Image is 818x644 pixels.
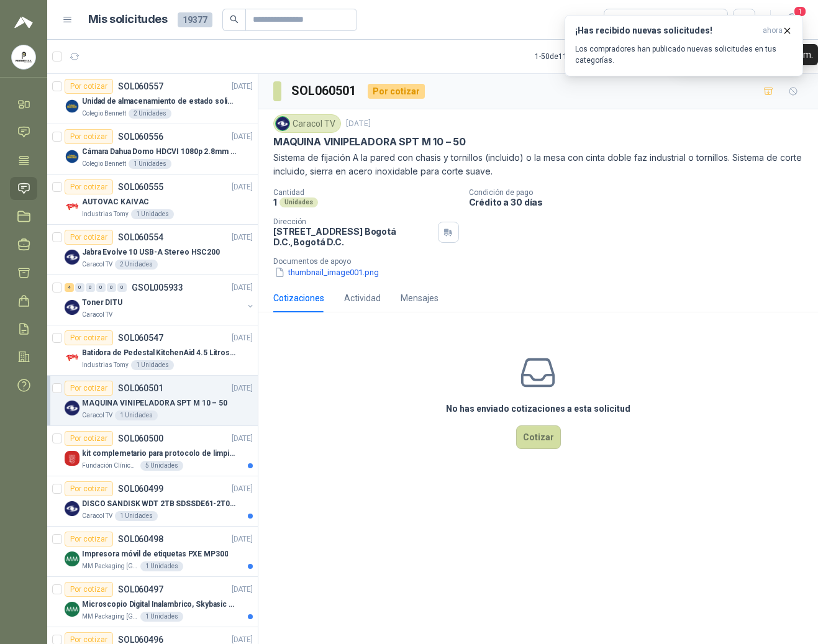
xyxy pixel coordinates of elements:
div: 0 [96,283,106,292]
p: Toner DITU [82,297,122,309]
p: Microscopio Digital Inalambrico, Skybasic 50x-1000x, Ampliac [82,599,237,610]
img: Logo peakr [14,15,33,30]
div: 1 Unidades [115,410,158,420]
a: Por cotizarSOL060557[DATE] Company LogoUnidad de almacenamiento de estado solido Marca SK hynix [... [47,74,258,124]
div: Por cotizar [65,79,113,94]
img: Company Logo [65,250,80,265]
p: [DATE] [232,332,253,344]
p: Colegio Bennett [82,109,126,119]
p: [DATE] [346,118,371,130]
p: Caracol TV [82,260,112,270]
div: 2 Unidades [115,260,158,270]
p: [DATE] [232,383,253,394]
h1: Mis solicitudes [88,11,168,29]
p: Cámara Dahua Domo HDCVI 1080p 2.8mm IP67 Led IR 30m mts nocturnos [82,146,237,158]
a: 4 0 0 0 0 0 GSOL005933[DATE] Company LogoToner DITUCaracol TV [65,280,255,320]
p: GSOL005933 [132,283,183,292]
p: Industrias Tomy [82,209,129,219]
a: Por cotizarSOL060554[DATE] Company LogoJabra Evolve 10 USB-A Stereo HSC200Caracol TV2 Unidades [47,225,258,275]
div: Por cotizar [65,381,113,396]
span: ahora [763,25,783,36]
img: Company Logo [65,401,80,415]
img: Company Logo [65,149,80,164]
div: 4 [65,283,74,292]
p: AUTOVAC KAIVAC [82,196,149,208]
button: Cotizar [516,425,561,449]
button: ¡Has recibido nuevas solicitudes!ahora Los compradores han publicado nuevas solicitudes en tus ca... [565,15,803,76]
p: Documentos de apoyo [273,257,813,266]
img: Company Logo [65,501,80,516]
p: Sistema de fijación A la pared con chasis y tornillos (incluido) o la mesa con cinta doble faz in... [273,151,803,178]
p: SOL060500 [118,434,163,443]
p: Jabra Evolve 10 USB-A Stereo HSC200 [82,247,220,258]
div: 1 Unidades [140,561,183,571]
span: 1 [793,6,807,17]
p: [DATE] [232,533,253,545]
h3: No has enviado cotizaciones a esta solicitud [446,402,630,415]
p: SOL060556 [118,132,163,141]
p: Caracol TV [82,310,112,320]
a: Por cotizarSOL060501[DATE] Company LogoMAQUINA VINIPELADORA SPT M 10 – 50Caracol TV1 Unidades [47,376,258,426]
div: Por cotizar [65,230,113,245]
button: thumbnail_image001.png [273,266,380,279]
img: Company Logo [65,300,80,315]
p: Cantidad [273,188,459,197]
p: SOL060547 [118,333,163,342]
p: SOL060498 [118,535,163,543]
p: MM Packaging [GEOGRAPHIC_DATA] [82,561,138,571]
p: Dirección [273,217,433,226]
div: 2 Unidades [129,109,171,119]
p: MM Packaging [GEOGRAPHIC_DATA] [82,612,138,622]
div: 1 Unidades [115,511,158,521]
h3: ¡Has recibido nuevas solicitudes! [575,25,758,36]
div: 1 Unidades [131,209,174,219]
p: Colegio Bennett [82,159,126,169]
p: MAQUINA VINIPELADORA SPT M 10 – 50 [273,135,466,148]
p: [DATE] [232,483,253,495]
p: [STREET_ADDRESS] Bogotá D.C. , Bogotá D.C. [273,226,433,247]
div: 1 - 50 de 11729 [535,47,620,66]
div: Por cotizar [65,179,113,194]
div: Caracol TV [273,114,341,133]
p: SOL060555 [118,183,163,191]
p: Fundación Clínica Shaio [82,461,138,471]
p: 1 [273,197,277,207]
div: Por cotizar [65,532,113,546]
img: Company Logo [12,45,35,69]
p: Condición de pago [469,188,813,197]
p: [DATE] [232,584,253,596]
a: Por cotizarSOL060556[DATE] Company LogoCámara Dahua Domo HDCVI 1080p 2.8mm IP67 Led IR 30m mts no... [47,124,258,175]
p: Batidora de Pedestal KitchenAid 4.5 Litros Delux Plateado [82,347,237,359]
p: [DATE] [232,282,253,294]
p: SOL060497 [118,585,163,594]
div: Por cotizar [65,481,113,496]
div: Actividad [344,291,381,305]
p: [DATE] [232,433,253,445]
div: Por cotizar [65,582,113,597]
img: Company Logo [65,99,80,114]
div: 1 Unidades [131,360,174,370]
p: MAQUINA VINIPELADORA SPT M 10 – 50 [82,397,227,409]
p: [DATE] [232,232,253,243]
div: Por cotizar [368,84,425,99]
div: 1 Unidades [140,612,183,622]
div: 0 [86,283,95,292]
span: search [230,15,239,24]
p: SOL060499 [118,484,163,493]
div: 1 Unidades [129,159,171,169]
img: Company Logo [65,551,80,566]
div: 5 Unidades [140,461,183,471]
a: Por cotizarSOL060497[DATE] Company LogoMicroscopio Digital Inalambrico, Skybasic 50x-1000x, Ampli... [47,577,258,627]
p: Caracol TV [82,410,112,420]
p: Impresora móvil de etiquetas PXE MP300 [82,548,228,560]
a: Por cotizarSOL060547[DATE] Company LogoBatidora de Pedestal KitchenAid 4.5 Litros Delux PlateadoI... [47,325,258,376]
p: [DATE] [232,81,253,93]
p: Crédito a 30 días [469,197,813,207]
div: Cotizaciones [273,291,324,305]
div: Por cotizar [65,431,113,446]
img: Company Logo [276,117,289,130]
h3: SOL060501 [291,81,358,101]
img: Company Logo [65,350,80,365]
p: Los compradores han publicado nuevas solicitudes en tus categorías. [575,43,793,66]
div: Todas [612,13,638,27]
